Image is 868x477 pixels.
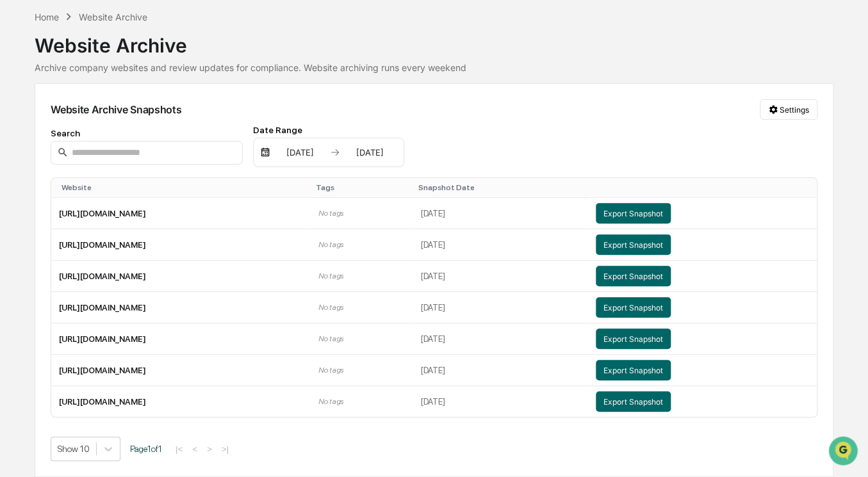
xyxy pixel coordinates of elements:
[413,386,588,417] td: [DATE]
[51,198,311,229] td: [URL][DOMAIN_NAME]
[51,292,311,323] td: [URL][DOMAIN_NAME]
[413,198,588,229] td: [DATE]
[51,229,311,261] td: [URL][DOMAIN_NAME]
[172,443,186,454] button: |<
[88,156,164,179] a: 🗄️Attestations
[35,24,833,57] div: Website Archive
[13,187,23,197] div: 🔎
[318,397,343,406] span: No tags
[418,183,583,192] div: Toggle SortBy
[760,99,817,120] button: Settings
[51,323,311,355] td: [URL][DOMAIN_NAME]
[596,391,671,412] button: Export Snapshot
[51,103,181,116] div: Website Archive Snapshots
[106,161,159,174] span: Attestations
[273,147,327,158] div: [DATE]
[596,203,671,223] button: Export Snapshot
[26,161,83,174] span: Preclearance
[13,27,233,47] p: How can we help?
[51,355,311,386] td: [URL][DOMAIN_NAME]
[318,271,343,280] span: No tags
[260,147,270,158] img: calendar
[218,102,233,117] button: Start new chat
[330,147,340,158] img: arrow right
[51,128,243,138] div: Search
[318,240,343,249] span: No tags
[44,111,162,121] div: We're available if you need us!
[596,360,671,380] button: Export Snapshot
[596,234,671,255] button: Export Snapshot
[51,386,311,417] td: [URL][DOMAIN_NAME]
[188,443,201,454] button: <
[203,443,216,454] button: >
[130,444,162,454] span: Page 1 of 1
[596,328,671,349] button: Export Snapshot
[343,147,397,158] div: [DATE]
[253,125,404,135] div: Date Range
[13,98,36,121] img: 1746055101610-c473b297-6a78-478c-a979-82029cc54cd1
[78,12,147,22] div: Website Archive
[93,163,103,173] div: 🗄️
[218,443,233,454] button: >|
[318,303,343,312] span: No tags
[90,216,155,227] a: Powered byPylon
[61,183,306,192] div: Toggle SortBy
[51,261,311,292] td: [URL][DOMAIN_NAME]
[413,229,588,261] td: [DATE]
[127,217,155,227] span: Pylon
[596,297,671,318] button: Export Snapshot
[26,186,81,198] span: Data Lookup
[598,183,812,192] div: Toggle SortBy
[8,156,88,179] a: 🖐️Preclearance
[318,209,343,218] span: No tags
[318,366,343,375] span: No tags
[596,266,671,286] button: Export Snapshot
[413,292,588,323] td: [DATE]
[35,62,833,73] div: Archive company websites and review updates for compliance. Website archiving runs every weekend
[316,183,408,192] div: Toggle SortBy
[318,334,343,343] span: No tags
[44,98,210,111] div: Start new chat
[413,323,588,355] td: [DATE]
[8,181,86,204] a: 🔎Data Lookup
[413,261,588,292] td: [DATE]
[827,435,862,469] iframe: Open customer support
[413,355,588,386] td: [DATE]
[35,12,59,22] div: Home
[13,163,23,173] div: 🖐️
